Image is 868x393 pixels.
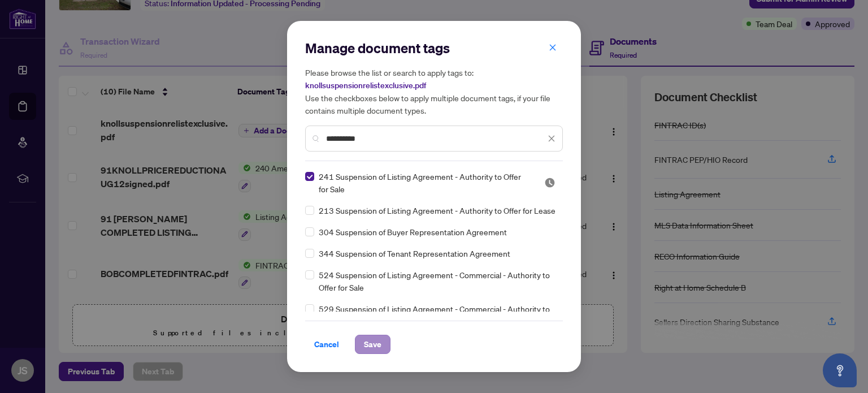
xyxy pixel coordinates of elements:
[314,335,339,353] span: Cancel
[319,204,555,217] span: 213 Suspension of Listing Agreement - Authority to Offer for Lease
[823,353,857,387] button: Open asap
[305,39,563,57] h2: Manage document tags
[548,135,555,142] span: close
[549,44,557,51] span: close
[305,66,563,116] h5: Please browse the list or search to apply tags to: Use the checkboxes below to apply multiple doc...
[319,303,556,327] span: 529 Suspension of Listing Agreement - Commercial - Authority to Offer for Lease
[319,247,510,260] span: 344 Suspension of Tenant Representation Agreement
[319,269,556,293] span: 524 Suspension of Listing Agreement - Commercial - Authority to Offer for Sale
[355,335,390,354] button: Save
[319,170,531,195] span: 241 Suspension of Listing Agreement - Authority to Offer for Sale
[364,335,381,353] span: Save
[319,226,507,238] span: 304 Suspension of Buyer Representation Agreement
[544,177,555,188] span: Pending Review
[305,80,426,90] span: knollsuspensionrelistexclusive.pdf
[544,177,555,188] img: status
[305,335,348,354] button: Cancel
